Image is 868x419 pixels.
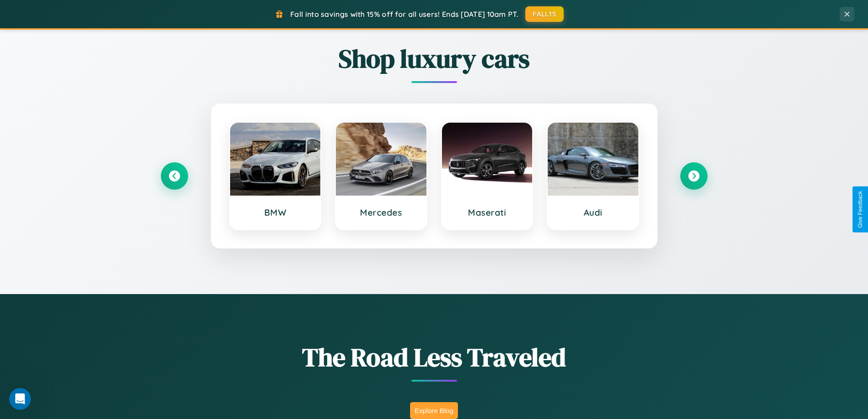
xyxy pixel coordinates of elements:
h3: BMW [239,207,312,218]
h2: Shop luxury cars [161,41,708,76]
button: Explore Blog [410,402,458,419]
h3: Audi [557,207,629,218]
h3: Mercedes [345,207,417,218]
h3: Maserati [451,207,524,218]
button: FALL15 [525,6,564,22]
span: Fall into savings with 15% off for all users! Ends [DATE] 10am PT. [290,10,519,19]
div: Give Feedback [857,191,863,228]
iframe: Intercom live chat [9,388,31,410]
h1: The Road Less Traveled [161,340,708,375]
